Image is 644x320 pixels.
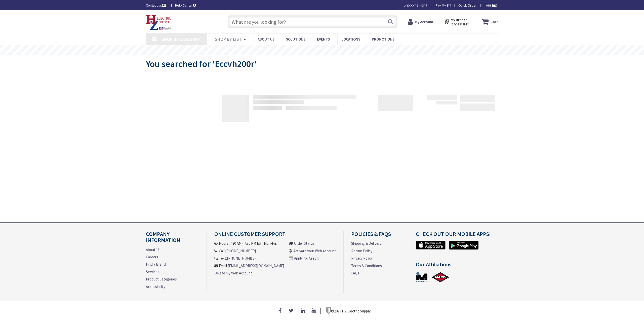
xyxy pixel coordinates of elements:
[146,269,159,274] a: Services
[416,261,502,271] h4: Our Affiliations
[146,58,257,69] span: You searched for 'Eccvh200r'
[215,36,242,42] span: Shop By List
[372,37,394,42] span: Promotions
[451,22,472,26] span: [GEOGRAPHIC_DATA], [GEOGRAPHIC_DATA]
[214,270,252,276] a: Delete my Web Account
[146,247,160,252] a: About Us
[228,263,284,268] a: [EMAIL_ADDRESS][DOMAIN_NAME]
[342,309,371,313] span: HZ Electric Supply
[294,241,314,246] a: Order Status
[162,36,200,42] span: Shop By Category
[415,19,434,24] strong: My Account
[225,248,256,254] a: [PHONE_NUMBER]
[146,254,158,260] a: Careers
[278,48,367,53] rs-layer: Free Same Day Pickup at 8 Locations
[146,231,199,247] h4: Company Information
[341,37,360,42] span: Locations
[146,284,165,289] a: Accessibility
[416,231,502,241] h4: Check out Our Mobile Apps!
[214,231,336,241] h4: Online Customer Support
[334,309,341,313] span: 2025
[214,256,284,261] li: Text:
[258,37,274,42] span: About Us
[146,15,172,30] img: HZ Electric Supply
[458,3,477,8] a: Quick Order
[146,262,167,267] a: Find a Branch
[484,3,497,8] span: Tour
[482,17,498,26] a: Cart
[286,37,305,42] span: Solutions
[294,256,319,261] a: Apply for Credit
[227,256,258,261] a: [PHONE_NUMBER]
[451,17,467,22] strong: My Branch
[416,271,428,283] a: MSUPPLY
[351,248,372,254] a: Return Policy
[175,3,196,8] a: Help Center
[425,3,428,8] strong: #
[146,3,167,8] a: Contact us
[228,15,397,28] input: What are you looking for?
[326,307,331,314] img: footer_logo.png
[436,3,451,8] a: Pay My Bill
[404,3,425,8] span: Shopping For
[351,256,373,261] a: Privacy Policy
[351,241,381,246] a: Shipping & Delivery
[146,276,177,282] a: Product Categories
[317,37,330,42] span: Events
[491,17,498,26] strong: Cart
[214,248,284,254] li: Call:
[214,241,284,246] li: Hours: 7:30 AM - 7:30 PM EST Mon-Fri.
[408,17,434,26] a: My Account
[351,263,382,268] a: Terms & Conditions
[214,263,284,268] li: Email:
[431,271,450,283] a: NAED
[326,307,371,314] p: ©
[444,17,472,26] div: My Branch [GEOGRAPHIC_DATA], [GEOGRAPHIC_DATA]
[293,248,336,254] a: Activate your Web Account
[351,270,359,276] a: FAQs
[351,231,400,241] h4: Policies & FAQs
